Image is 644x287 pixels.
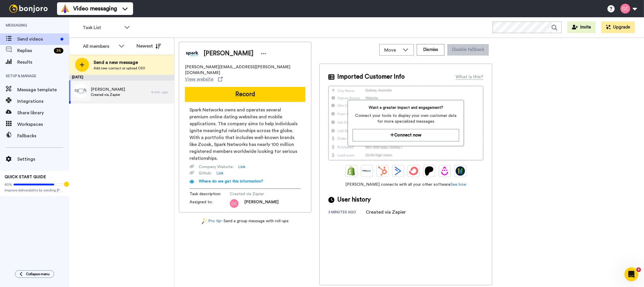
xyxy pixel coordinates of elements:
span: Settings [17,156,69,163]
div: 6 min. ago [151,90,171,94]
span: Workspaces [17,121,69,128]
span: 80% [5,182,12,187]
span: Replies [17,47,52,54]
span: Video messaging [73,5,117,13]
span: Created via Zapier [230,191,285,197]
a: View website [185,76,223,83]
button: Upgrade [601,22,635,33]
img: Shopify [347,166,356,176]
span: Collapse menu [26,272,50,276]
img: ConvertKit [409,166,418,176]
img: Hubspot [378,166,387,176]
span: Message template [17,86,69,93]
div: 36 [54,48,63,54]
a: Link [238,164,245,170]
span: Send a new message [94,59,145,66]
img: magic-wand.svg [202,218,207,224]
button: Dismiss [417,44,444,56]
span: Company Website : [199,164,234,170]
span: Add new contact or upload CSV [94,66,145,71]
div: [DATE] [69,75,174,81]
span: [PERSON_NAME] [204,49,253,58]
img: vm-color.svg [60,4,70,13]
span: [PERSON_NAME] [91,87,125,92]
img: bj-logo-header-white.svg [7,5,50,13]
span: [PERSON_NAME][EMAIL_ADDRESS][PERSON_NAME][DOMAIN_NAME] [185,64,305,76]
button: Invite [567,22,596,33]
span: Where do we get this information? [199,179,263,183]
button: Newest [132,40,165,52]
span: View website [185,76,213,83]
span: Send videos [17,36,58,43]
a: See how [450,183,466,187]
span: Spark Networks owns and operates several premium online dating websites and mobile applications. ... [190,107,301,162]
span: [PERSON_NAME] connects with all your other software [328,182,483,187]
span: Connect your tools to display your own customer data for more specialized messages [353,113,459,124]
div: 3 minutes ago [328,210,366,216]
img: Ontraport [362,166,372,176]
span: Improve deliverability by sending [PERSON_NAME]’s from your own email [5,188,65,193]
img: Drip [440,166,449,176]
span: Move [384,47,400,54]
img: Patreon [425,166,434,176]
a: Link [216,170,223,176]
div: What is this? [456,73,483,80]
button: Connect now [353,129,459,141]
iframe: Intercom live chat [624,267,638,281]
span: Share library [17,109,69,116]
span: Results [17,59,69,66]
button: Record [185,87,305,102]
span: User history [337,195,371,204]
span: 4 [636,267,641,272]
img: ActiveCampaign [393,166,403,176]
img: Image of Zachary Schleien [185,46,199,61]
span: Imported Customer Info [337,73,405,81]
span: QUICK START GUIDE [5,175,46,179]
img: gc.png [230,199,238,208]
img: GoHighLevel [456,166,465,176]
span: Assigned to: [190,199,230,208]
div: Tooltip anchor [64,182,69,187]
span: Want a greater impact and engagement? [353,105,459,111]
a: Pro tip [202,218,221,224]
span: Created via Zapier [91,92,125,97]
span: Integrations [17,98,69,105]
span: [PERSON_NAME] [244,199,279,208]
button: Disable fallback [447,44,489,56]
button: Collapse menu [15,270,54,278]
div: All members [83,43,116,50]
span: Task List [83,24,121,31]
span: Task description : [190,191,230,197]
span: Fallbacks [17,132,69,139]
span: Github : [199,170,212,176]
div: Created via Zapier [366,209,406,216]
div: - Send a group message with roll-ups [179,218,311,224]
